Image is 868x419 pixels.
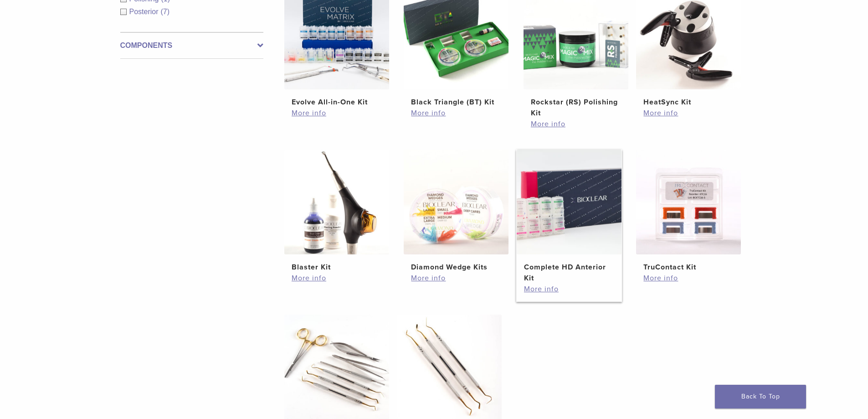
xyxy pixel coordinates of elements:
img: Blaster Kit [284,150,389,254]
span: (7) [161,8,170,16]
label: Components [120,40,263,51]
a: More info [524,284,614,295]
a: More info [643,108,734,119]
a: Complete HD Anterior KitComplete HD Anterior Kit [516,150,622,284]
a: Back To Top [715,385,806,409]
img: TruContact Kit [636,150,741,254]
a: Diamond Wedge KitsDiamond Wedge Kits [403,150,509,273]
span: Posterior [129,8,161,16]
h2: HeatSync Kit [643,97,734,108]
a: More info [292,273,382,284]
a: More info [411,108,501,119]
img: Complete HD Anterior Kit [517,150,621,254]
h2: TruContact Kit [643,262,734,273]
a: More info [292,108,382,119]
h2: Evolve All-in-One Kit [292,97,382,108]
a: More info [411,273,501,284]
h2: Diamond Wedge Kits [411,262,501,273]
a: TruContact KitTruContact Kit [636,150,742,273]
h2: Black Triangle (BT) Kit [411,97,501,108]
h2: Rockstar (RS) Polishing Kit [531,97,621,119]
a: Blaster KitBlaster Kit [284,150,390,273]
h2: Complete HD Anterior Kit [524,262,614,284]
h2: Blaster Kit [292,262,382,273]
a: More info [531,119,621,129]
a: More info [643,273,734,284]
img: Diamond Wedge Kits [404,150,508,254]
